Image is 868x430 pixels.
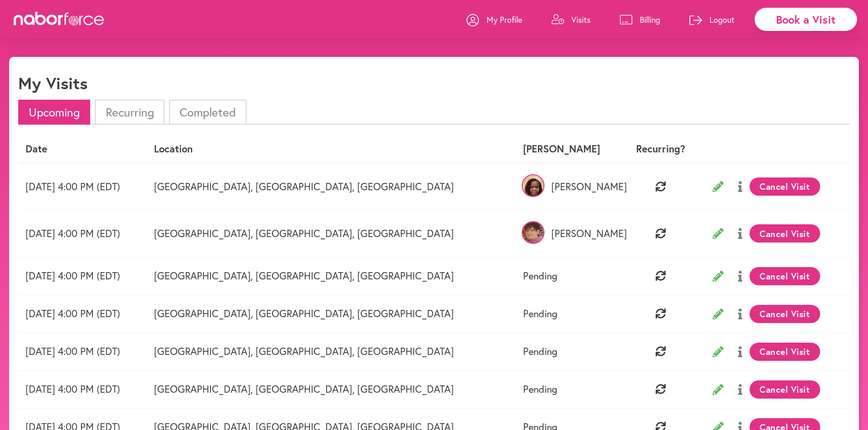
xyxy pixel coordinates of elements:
[169,100,247,125] li: Completed
[689,6,734,33] a: Logout
[18,333,147,370] td: [DATE] 4:00 PM (EDT)
[18,257,147,295] td: [DATE] 4:00 PM (EDT)
[18,100,90,125] li: Upcoming
[467,6,522,33] a: My Profile
[147,210,516,257] td: [GEOGRAPHIC_DATA], [GEOGRAPHIC_DATA], [GEOGRAPHIC_DATA]
[620,6,660,33] a: Billing
[516,295,623,333] td: Pending
[18,370,147,408] td: [DATE] 4:00 PM (EDT)
[623,136,698,162] th: Recurring?
[516,333,623,370] td: Pending
[147,370,516,408] td: [GEOGRAPHIC_DATA], [GEOGRAPHIC_DATA], [GEOGRAPHIC_DATA]
[522,174,544,197] img: b58fP9iDRJaMXK265Ics
[147,136,516,162] th: Location
[750,305,820,323] button: Cancel Visit
[18,73,87,93] h1: My Visits
[18,295,147,333] td: [DATE] 4:00 PM (EDT)
[147,163,516,210] td: [GEOGRAPHIC_DATA], [GEOGRAPHIC_DATA], [GEOGRAPHIC_DATA]
[750,343,820,361] button: Cancel Visit
[755,8,857,31] div: Book a Visit
[571,14,591,25] p: Visits
[709,14,734,25] p: Logout
[522,221,544,244] img: WrugUnZsTfKskhSDDYhm
[18,163,147,210] td: [DATE] 4:00 PM (EDT)
[523,181,616,192] p: [PERSON_NAME]
[750,224,820,243] button: Cancel Visit
[147,333,516,370] td: [GEOGRAPHIC_DATA], [GEOGRAPHIC_DATA], [GEOGRAPHIC_DATA]
[551,6,591,33] a: Visits
[18,210,147,257] td: [DATE] 4:00 PM (EDT)
[523,228,616,239] p: [PERSON_NAME]
[516,370,623,408] td: Pending
[147,295,516,333] td: [GEOGRAPHIC_DATA], [GEOGRAPHIC_DATA], [GEOGRAPHIC_DATA]
[750,177,820,196] button: Cancel Visit
[147,257,516,295] td: [GEOGRAPHIC_DATA], [GEOGRAPHIC_DATA], [GEOGRAPHIC_DATA]
[18,136,147,162] th: Date
[516,136,623,162] th: [PERSON_NAME]
[487,14,522,25] p: My Profile
[516,257,623,295] td: Pending
[95,100,164,125] li: Recurring
[750,267,820,285] button: Cancel Visit
[750,380,820,399] button: Cancel Visit
[640,14,660,25] p: Billing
